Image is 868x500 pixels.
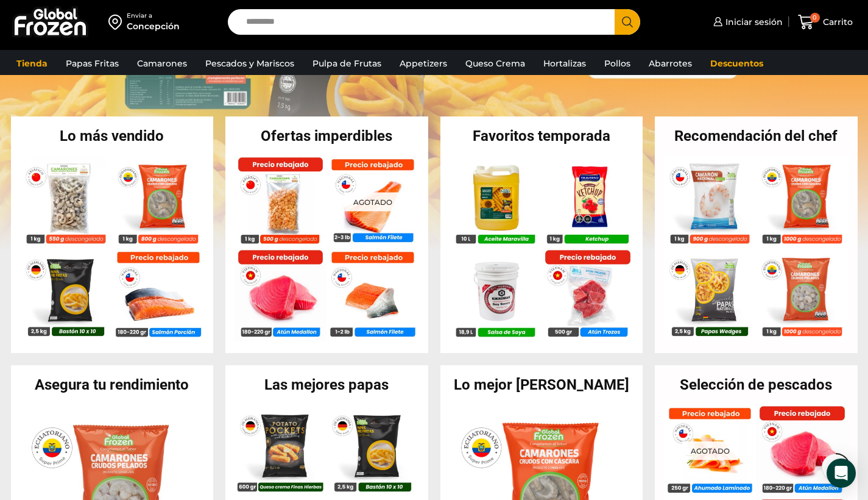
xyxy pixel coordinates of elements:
h2: Ofertas imperdibles [225,129,428,143]
a: Pollos [598,52,637,75]
p: Agotado [345,192,401,211]
a: Papas Fritas [60,52,125,75]
h2: Lo mejor [PERSON_NAME] [440,377,643,392]
span: 0 [810,13,820,23]
button: Search button [615,9,640,35]
div: Enviar a [127,12,180,20]
span: Carrito [820,16,853,28]
div: Concepción [127,20,180,32]
h2: Favoritos temporada [440,129,643,143]
a: Descuentos [704,52,769,75]
img: address-field-icon.svg [108,12,127,32]
span: Iniciar sesión [722,16,783,28]
a: Tienda [10,52,54,75]
h2: Recomendación del chef [655,129,858,143]
p: Agotado [682,441,738,460]
a: 0 Carrito [795,8,856,37]
a: Abarrotes [643,52,698,75]
h2: Lo más vendido [11,129,214,143]
a: Pulpa de Frutas [306,52,387,75]
a: Pescados y Mariscos [199,52,300,75]
a: Iniciar sesión [710,10,783,34]
h2: Las mejores papas [225,377,428,392]
a: Hortalizas [537,52,592,75]
a: Queso Crema [459,52,531,75]
a: Appetizers [393,52,453,75]
h2: Selección de pescados [655,377,858,392]
div: Open Intercom Messenger [827,459,856,488]
a: Camarones [131,52,193,75]
h2: Asegura tu rendimiento [11,377,214,392]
